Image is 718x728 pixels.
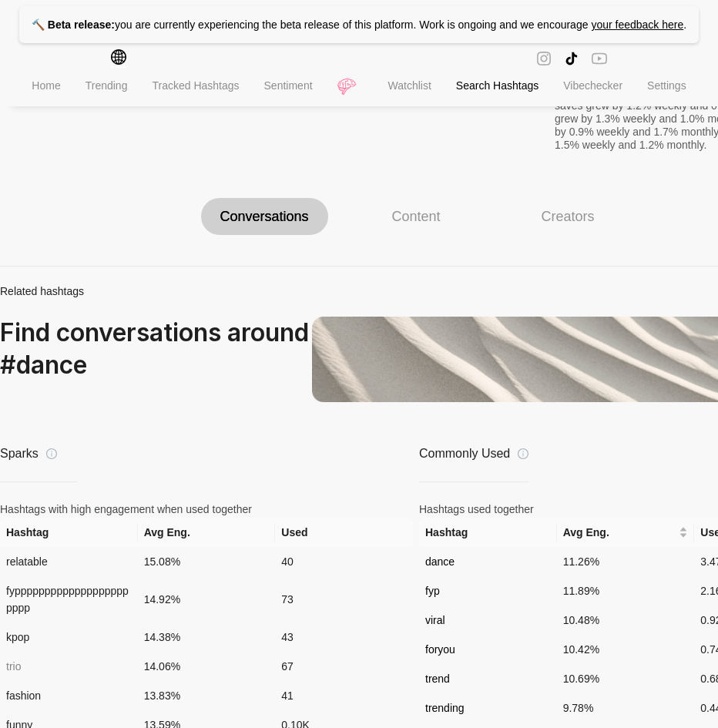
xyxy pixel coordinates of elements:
strong: 🔨 Beta release: [32,18,115,31]
th: Used [275,518,413,547]
span: trending [425,702,465,714]
span: fyp [425,585,440,597]
a: your feedback here [591,18,683,31]
th: Avg Eng. [557,518,695,547]
span: 40 [281,555,294,568]
th: Hashtag [419,518,557,547]
span: Search Hashtags [456,79,538,92]
div: Commonly Used [419,444,528,463]
th: Avg Eng. [138,518,276,547]
span: info-circle [518,448,528,459]
span: Tracked Hashtags [152,79,239,92]
span: Home [32,79,60,92]
div: Content [391,208,440,225]
span: Watchlist [388,79,431,92]
p: you are currently experiencing the beta release of this platform. Work is ongoing and we encourage . [19,6,699,43]
span: 11.89 % [563,585,600,597]
span: 73 [281,593,294,606]
span: 10.69 % [563,673,600,685]
span: 10.48 % [563,614,600,626]
span: trend [425,673,450,685]
span: 41 [281,689,294,702]
span: Avg Eng. [563,524,676,541]
span: 14.38 % [144,631,181,643]
span: Settings [647,79,686,92]
span: info-circle [46,448,57,459]
span: dance [425,555,455,568]
span: 15.08 % [144,555,181,568]
span: 43 [281,631,294,643]
span: global [111,49,126,68]
span: 11.26 % [563,555,600,568]
span: 14.92 % [144,593,181,606]
span: Vibechecker [563,79,622,92]
span: youtube [592,49,607,67]
span: 14.06 % [144,660,181,673]
div: Creators [541,208,594,225]
div: Conversations [220,208,308,225]
span: 10.42 % [563,643,600,656]
span: Sentiment [264,79,313,92]
span: instagram [536,49,552,68]
span: 13.83 % [144,689,181,702]
span: 9.78 % [563,702,594,714]
span: 67 [281,660,294,673]
span: foryou [425,643,455,656]
span: viral [425,614,445,626]
span: Trending [86,79,128,92]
